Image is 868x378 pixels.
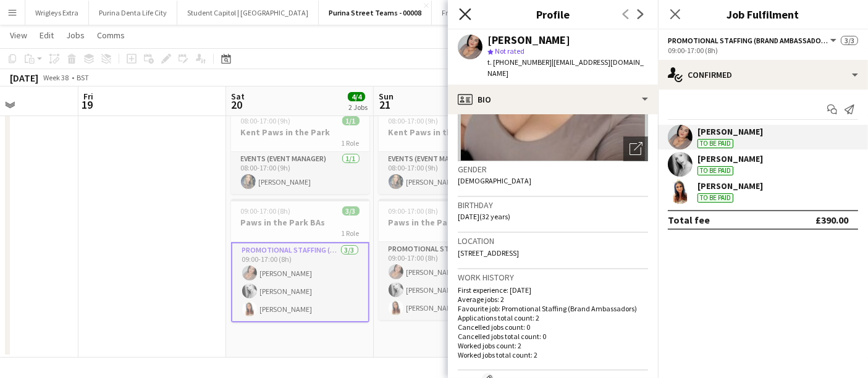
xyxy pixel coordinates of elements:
span: 08:00-17:00 (9h) [241,116,291,125]
button: Student Capitol | [GEOGRAPHIC_DATA] [177,1,319,25]
h3: Kent Paws in the Park [231,127,369,138]
span: [DEMOGRAPHIC_DATA] [458,176,531,185]
span: 09:00-17:00 (8h) [389,206,439,216]
div: [PERSON_NAME] [487,35,570,46]
span: 09:00-17:00 (8h) [241,206,291,216]
h3: Work history [458,272,648,283]
button: Promotional Staffing (Brand Ambassadors) [668,36,838,45]
span: t. [PHONE_NUMBER] [487,57,552,67]
a: View [5,27,32,43]
h3: Paws in the Park BAs [231,217,369,228]
button: Purina Denta Life City [89,1,177,25]
button: Purina Street Teams - 00008 [319,1,432,25]
div: To be paid [697,193,733,203]
h3: Kent Paws in the Park [379,127,517,138]
p: Favourite job: Promotional Staffing (Brand Ambassadors) [458,304,648,313]
div: [PERSON_NAME] [697,153,763,164]
span: Not rated [495,46,525,56]
span: [DATE] (32 years) [458,212,510,221]
span: 3/3 [342,206,360,216]
div: [DATE] [10,72,38,84]
span: Comms [97,30,125,41]
app-job-card: 09:00-17:00 (8h)3/3Paws in the Park BAs1 RolePromotional Staffing (Brand Ambassadors)3/309:00-17:... [231,199,369,322]
span: 4/4 [348,92,365,101]
app-job-card: 08:00-17:00 (9h)1/1Kent Paws in the Park1 RoleEvents (Event Manager)1/108:00-17:00 (9h)[PERSON_NAME] [379,109,517,194]
div: Total fee [668,214,710,226]
div: To be paid [697,166,733,175]
span: 08:00-17:00 (9h) [389,116,439,125]
div: To be paid [697,139,733,148]
div: Bio [448,85,658,114]
div: [PERSON_NAME] [697,126,763,137]
span: 3/3 [841,36,858,45]
app-card-role: Promotional Staffing (Brand Ambassadors)3/309:00-17:00 (8h)[PERSON_NAME][PERSON_NAME][PERSON_NAME] [231,242,369,322]
a: Comms [92,27,130,43]
app-card-role: Promotional Staffing (Brand Ambassadors)3/309:00-17:00 (8h)[PERSON_NAME][PERSON_NAME][PERSON_NAME] [379,242,517,320]
h3: Gender [458,164,648,175]
div: 09:00-17:00 (8h) [668,46,858,55]
app-card-role: Events (Event Manager)1/108:00-17:00 (9h)[PERSON_NAME] [379,152,517,194]
span: 1 Role [342,138,360,148]
a: Edit [35,27,59,43]
p: Average jobs: 2 [458,295,648,304]
span: Sat [231,91,245,102]
span: View [10,30,27,41]
span: Edit [40,30,54,41]
span: 21 [377,98,394,112]
div: Confirmed [658,60,868,90]
div: BST [77,73,89,82]
p: Worked jobs total count: 2 [458,350,648,359]
p: Applications total count: 2 [458,313,648,322]
span: Jobs [66,30,85,41]
span: Week 38 [41,73,72,82]
span: Fri [83,91,93,102]
a: Jobs [61,27,90,43]
span: Promotional Staffing (Brand Ambassadors) [668,36,828,45]
button: Freshers Festivals 2025 [432,1,524,25]
app-job-card: 09:00-17:00 (8h)3/3Paws in the Park BAs1 RolePromotional Staffing (Brand Ambassadors)3/309:00-17:... [379,199,517,320]
button: Wrigleys Extra [25,1,89,25]
span: 19 [82,98,93,112]
app-card-role: Events (Event Manager)1/108:00-17:00 (9h)[PERSON_NAME] [231,152,369,194]
span: 20 [229,98,245,112]
p: Cancelled jobs total count: 0 [458,332,648,341]
app-job-card: 08:00-17:00 (9h)1/1Kent Paws in the Park1 RoleEvents (Event Manager)1/108:00-17:00 (9h)[PERSON_NAME] [231,109,369,194]
span: Sun [379,91,394,102]
h3: Job Fulfilment [658,6,868,22]
h3: Paws in the Park BAs [379,217,517,228]
p: Worked jobs count: 2 [458,341,648,350]
p: Cancelled jobs count: 0 [458,322,648,332]
div: [PERSON_NAME] [697,180,763,191]
span: 1/1 [342,116,360,125]
h3: Profile [448,6,658,22]
span: 1 Role [342,229,360,238]
span: [STREET_ADDRESS] [458,248,519,258]
h3: Birthday [458,199,648,211]
div: 2 Jobs [348,103,368,112]
span: | [EMAIL_ADDRESS][DOMAIN_NAME] [487,57,644,78]
p: First experience: [DATE] [458,285,648,295]
div: Open photos pop-in [623,136,648,161]
h3: Location [458,235,648,246]
div: £390.00 [815,214,848,226]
